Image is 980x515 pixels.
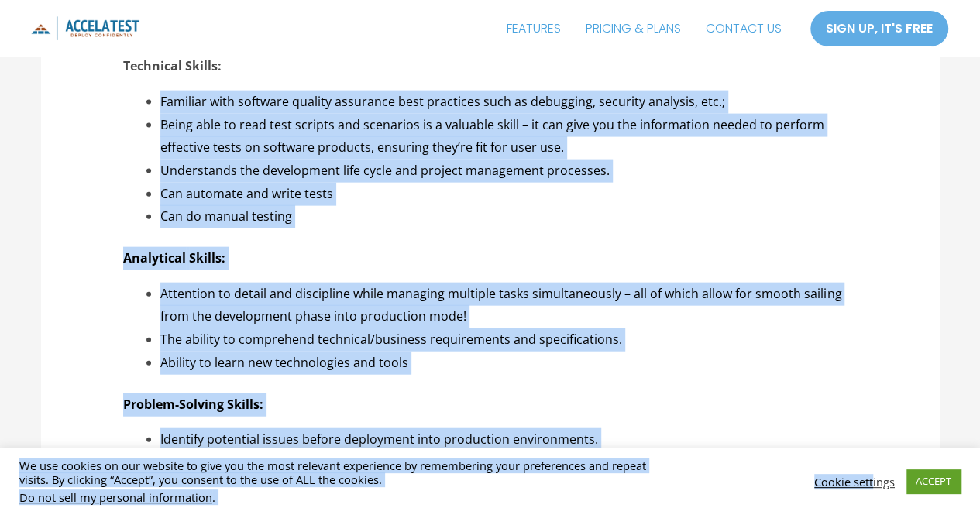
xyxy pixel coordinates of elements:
[906,469,961,493] a: ACCEPT
[573,9,693,48] a: PRICING & PLANS
[189,249,225,266] strong: Skills:
[160,428,857,451] li: Identify potential issues before deployment into production environments.
[160,183,857,206] li: Can automate and write tests
[494,9,794,48] nav: Site Navigation
[123,249,186,266] strong: Analytical
[494,9,573,48] a: FEATURES
[31,16,139,40] img: icon
[160,114,857,160] li: Being able to read test scripts and scenarios is a valuable skill – it can give you the informati...
[123,396,263,413] strong: Problem-Solving Skills:
[810,10,949,47] a: SIGN UP, IT'S FREE
[160,352,857,375] li: Ability to learn new technologies and tools
[19,458,679,504] div: We use cookies on our website to give you the most relevant experience by remembering your prefer...
[693,9,794,48] a: CONTACT US
[19,489,212,505] a: Do not sell my personal information
[123,57,222,74] strong: Technical Skills:
[19,490,679,504] div: .
[160,328,857,352] li: The ability to comprehend technical/business requirements and specifications.
[160,160,857,183] li: Understands the development life cycle and project management processes.
[814,475,895,489] a: Cookie settings
[160,205,857,228] li: Can do manual testing
[160,91,857,114] li: Familiar with software quality assurance best practices such as debugging, security analysis, etc.;
[160,283,857,328] li: Attention to detail and discipline while managing multiple tasks simultaneously – all of which al...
